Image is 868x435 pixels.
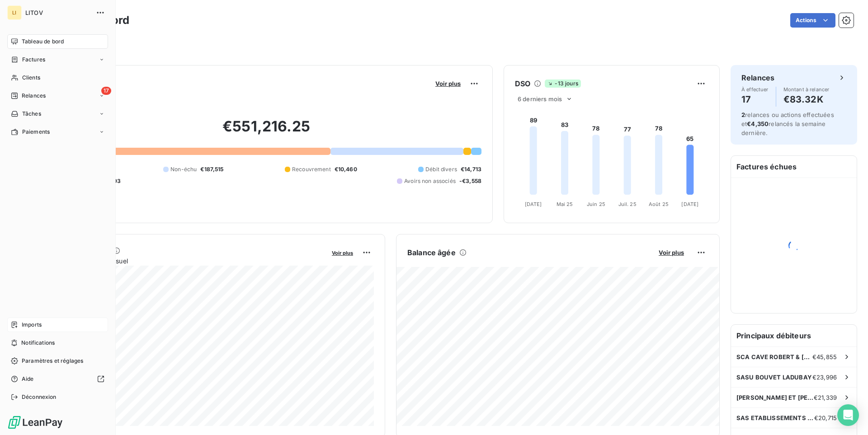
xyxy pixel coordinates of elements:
h4: 17 [741,92,769,107]
button: Actions [790,13,835,28]
span: SAS ETABLISSEMENTS OUARY [736,414,814,421]
span: Déconnexion [22,393,57,401]
span: Aide [22,375,34,383]
h4: €83.32K [783,92,830,107]
span: Paramètres et réglages [22,357,83,365]
span: 17 [101,87,111,95]
img: Logo LeanPay [7,415,63,430]
tspan: Juil. 25 [618,201,637,207]
span: €10,460 [335,165,357,173]
span: Recouvrement [292,165,331,173]
span: LITOV [25,9,90,16]
span: Tableau de bord [22,37,64,46]
h6: Relances [741,72,774,83]
span: €4,350 [747,120,769,127]
span: Débit divers [425,165,457,173]
span: Factures [22,56,45,64]
span: €45,855 [812,353,837,360]
h2: €551,216.25 [51,117,481,145]
span: €14,713 [461,165,481,173]
span: Non-échu [170,165,197,173]
tspan: [DATE] [525,201,542,207]
span: Notifications [21,339,55,347]
a: Aide [7,372,108,386]
h6: DSO [515,78,530,89]
span: Clients [22,74,40,82]
div: LI [7,5,22,20]
tspan: [DATE] [681,201,698,207]
span: 2 [741,111,745,118]
span: €23,996 [812,374,837,381]
span: Voir plus [332,250,353,256]
span: Tâches [22,110,41,118]
span: Chiffre d'affaires mensuel [51,256,325,266]
span: 6 derniers mois [518,95,562,103]
h6: Factures échues [731,156,857,178]
span: €187,515 [200,165,223,173]
span: Relances [22,92,46,100]
span: Avoirs non associés [404,177,456,185]
span: À effectuer [741,87,769,92]
span: SCA CAVE ROBERT & [PERSON_NAME] [736,353,812,360]
h6: Balance âgée [407,247,456,258]
span: Voir plus [659,249,684,256]
span: Paiements [22,128,50,136]
tspan: Mai 25 [557,201,573,207]
span: -€3,558 [459,177,481,185]
span: SASU BOUVET LADUBAY [736,374,812,381]
button: Voir plus [329,248,356,257]
button: Voir plus [433,80,463,88]
div: Open Intercom Messenger [837,404,859,426]
span: €21,339 [814,394,837,401]
span: €20,715 [814,414,837,421]
h6: Principaux débiteurs [731,325,857,346]
span: Montant à relancer [783,87,830,92]
tspan: Août 25 [649,201,669,207]
span: Voir plus [435,80,461,87]
button: Voir plus [656,248,687,257]
tspan: Juin 25 [587,201,605,207]
span: [PERSON_NAME] ET [PERSON_NAME] [736,394,814,401]
span: -13 jours [545,80,580,88]
span: Imports [22,321,42,329]
span: relances ou actions effectuées et relancés la semaine dernière. [741,111,834,136]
